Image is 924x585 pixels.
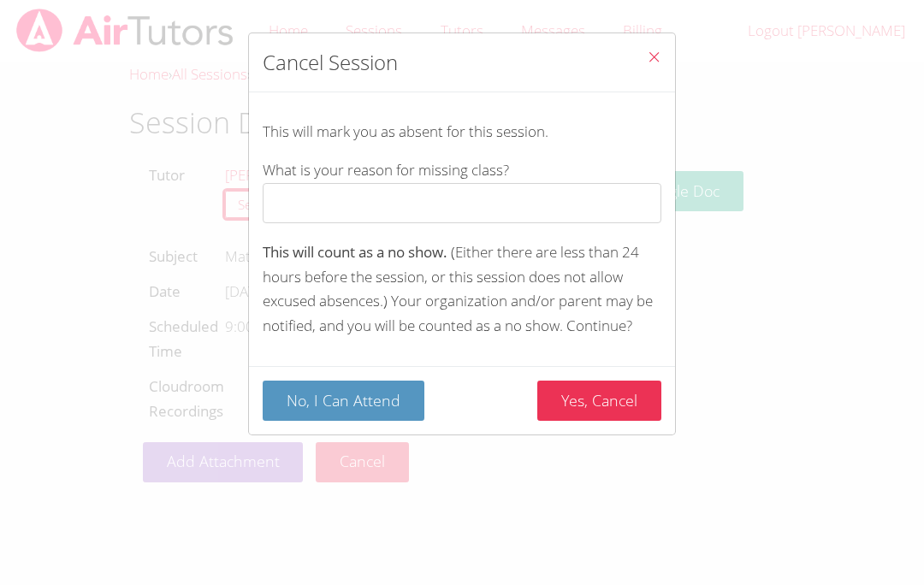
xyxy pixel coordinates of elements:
[263,242,447,262] span: This will count as a no show.
[263,381,424,421] button: No, I Can Attend
[537,381,661,421] button: Yes, Cancel
[263,240,661,340] p: (Either there are less than 24 hours before the session, or this session does not allow excused a...
[633,33,675,86] button: Close
[263,47,398,78] h2: Cancel Session
[263,160,509,180] span: What is your reason for missing class?
[263,183,661,223] input: What is your reason for missing class?
[263,120,661,145] p: This will mark you as absent for this session.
